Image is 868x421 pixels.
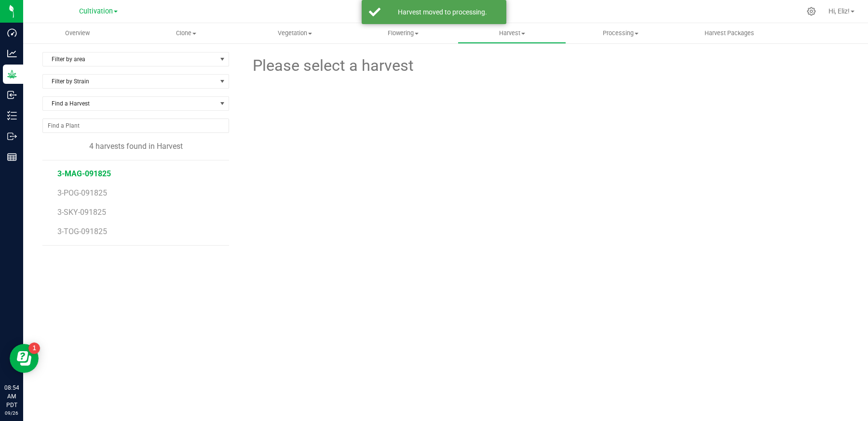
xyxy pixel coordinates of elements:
[251,54,414,78] span: Please select a harvest
[566,23,675,43] a: Processing
[43,75,217,88] span: Filter by Strain
[43,119,229,132] input: NO DATA FOUND
[57,188,107,197] span: 3-POG-091825
[7,111,17,120] inline-svg: Inventory
[52,29,103,38] span: Overview
[7,69,17,79] inline-svg: Grow
[692,29,767,38] span: Harvest Packages
[458,29,566,38] span: Harvest
[675,23,784,43] a: Harvest Packages
[43,53,217,66] span: Filter by area
[132,29,240,38] span: Clone
[4,383,19,409] p: 08:54 AM PDT
[828,7,850,15] span: Hi, Eliz!
[7,132,17,141] inline-svg: Outbound
[7,49,17,58] inline-svg: Analytics
[79,7,113,15] span: Cultivation
[458,23,566,43] a: Harvest
[217,53,229,66] span: select
[132,23,240,43] a: Clone
[386,7,499,17] div: Harvest moved to processing.
[7,90,17,100] inline-svg: Inbound
[23,23,132,43] a: Overview
[57,227,107,236] span: 3-TOG-091825
[805,7,817,16] div: Manage settings
[57,208,106,217] span: 3-SKY-091825
[7,152,17,162] inline-svg: Reports
[4,409,19,417] p: 09/26
[567,29,674,38] span: Processing
[57,169,111,178] span: 3-MAG-091825
[7,28,17,38] inline-svg: Dashboard
[42,141,229,152] div: 4 harvests found in Harvest
[349,23,458,43] a: Flowering
[10,344,39,373] iframe: Resource center
[43,97,217,110] span: Find a Harvest
[241,23,349,43] a: Vegetation
[350,29,457,38] span: Flowering
[28,342,40,354] iframe: Resource center unread badge
[241,29,349,38] span: Vegetation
